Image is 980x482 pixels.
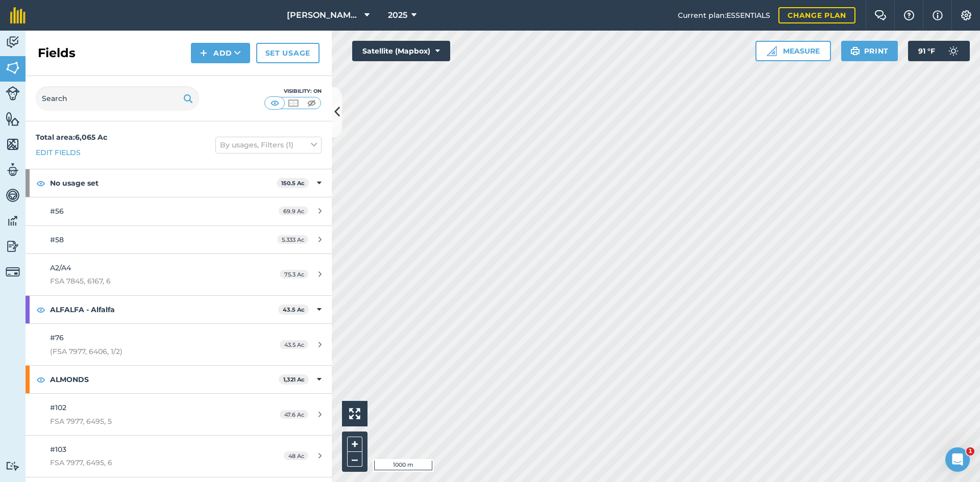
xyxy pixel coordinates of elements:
[767,46,777,56] img: Ruler icon
[50,346,242,357] span: (FSA 7977, 6406, 1/2)
[26,254,332,295] a: A2/A4FSA 7845, 6167, 675.3 Ac
[850,45,860,57] img: svg+xml;base64,PHN2ZyB4bWxucz0iaHR0cDovL3d3dy53My5vcmcvMjAwMC9zdmciIHdpZHRoPSIxOSIgaGVpZ2h0PSIyNC...
[26,366,332,393] div: ALMONDS1,321 Ac
[26,394,332,435] a: #102FSA 7977, 6495, 547.6 Ac
[388,9,407,21] span: 2025
[191,43,250,63] button: Add
[280,270,308,278] span: 75.3 Ac
[26,169,332,197] div: No usage set150.5 Ac
[281,180,305,187] strong: 150.5 Ac
[200,47,207,59] img: svg+xml;base64,PHN2ZyB4bWxucz0iaHR0cDovL3d3dy53My5vcmcvMjAwMC9zdmciIHdpZHRoPSIxNCIgaGVpZ2h0PSIyNC...
[305,98,318,108] img: svg+xml;base64,PHN2ZyB4bWxucz0iaHR0cDovL3d3dy53My5vcmcvMjAwMC9zdmciIHdpZHRoPSI1MCIgaGVpZ2h0PSI0MC...
[6,213,20,229] img: svg+xml;base64,PD94bWwgdmVyc2lvbj0iMS4wIiBlbmNvZGluZz0idXRmLTgiPz4KPCEtLSBHZW5lcmF0b3I6IEFkb2JlIE...
[6,60,20,75] img: svg+xml;base64,PHN2ZyB4bWxucz0iaHR0cDovL3d3dy53My5vcmcvMjAwMC9zdmciIHdpZHRoPSI1NiIgaGVpZ2h0PSI2MC...
[10,7,26,23] img: fieldmargin Logo
[778,7,855,23] a: Change plan
[26,197,332,225] a: #5669.9 Ac
[280,410,308,419] span: 47.6 Ac
[945,447,970,472] iframe: Intercom live chat
[841,41,898,61] button: Print
[6,265,20,279] img: svg+xml;base64,PD94bWwgdmVyc2lvbj0iMS4wIiBlbmNvZGluZz0idXRmLTgiPz4KPCEtLSBHZW5lcmF0b3I6IEFkb2JlIE...
[6,137,20,152] img: svg+xml;base64,PHN2ZyB4bWxucz0iaHR0cDovL3d3dy53My5vcmcvMjAwMC9zdmciIHdpZHRoPSI1NiIgaGVpZ2h0PSI2MC...
[903,10,915,20] img: A question mark icon
[347,452,362,467] button: –
[874,10,887,20] img: Two speech bubbles overlapping with the left bubble in the forefront
[287,98,300,108] img: svg+xml;base64,PHN2ZyB4bWxucz0iaHR0cDovL3d3dy53My5vcmcvMjAwMC9zdmciIHdpZHRoPSI1MCIgaGVpZ2h0PSI0MC...
[6,461,20,471] img: svg+xml;base64,PD94bWwgdmVyc2lvbj0iMS4wIiBlbmNvZGluZz0idXRmLTgiPz4KPCEtLSBHZW5lcmF0b3I6IEFkb2JlIE...
[264,87,322,95] div: Visibility: On
[966,447,974,455] span: 1
[26,324,332,365] a: #76(FSA 7977, 6406, 1/2)43.5 Ac
[347,437,362,452] button: +
[283,306,305,313] strong: 43.5 Ac
[50,207,64,216] span: #56
[50,403,66,412] span: #102
[755,41,831,61] button: Measure
[50,445,66,454] span: #103
[918,41,935,61] span: 91 ° F
[26,226,332,253] a: #585.333 Ac
[349,408,360,419] img: Four arrows, one pointing top left, one top right, one bottom right and the last bottom left
[6,188,20,203] img: svg+xml;base64,PD94bWwgdmVyc2lvbj0iMS4wIiBlbmNvZGluZz0idXRmLTgiPz4KPCEtLSBHZW5lcmF0b3I6IEFkb2JlIE...
[50,366,279,393] strong: ALMONDS
[50,235,64,244] span: #58
[50,416,242,427] span: FSA 7977, 6495, 5
[6,35,20,50] img: svg+xml;base64,PD94bWwgdmVyc2lvbj0iMS4wIiBlbmNvZGluZz0idXRmLTgiPz4KPCEtLSBHZW5lcmF0b3I6IEFkb2JlIE...
[36,373,45,386] img: svg+xml;base64,PHN2ZyB4bWxucz0iaHR0cDovL3d3dy53My5vcmcvMjAwMC9zdmciIHdpZHRoPSIxOCIgaGVpZ2h0PSIyNC...
[277,235,308,244] span: 5.333 Ac
[284,451,308,460] span: 48 Ac
[26,436,332,477] a: #103FSA 7977, 6495, 648 Ac
[50,263,71,272] span: A2/A4
[26,296,332,323] div: ALFALFA - Alfalfa43.5 Ac
[943,41,964,61] img: svg+xml;base64,PD94bWwgdmVyc2lvbj0iMS4wIiBlbmNvZGluZz0idXRmLTgiPz4KPCEtLSBHZW5lcmF0b3I6IEFkb2JlIE...
[933,9,943,21] img: svg+xml;base64,PHN2ZyB4bWxucz0iaHR0cDovL3d3dy53My5vcmcvMjAwMC9zdmciIHdpZHRoPSIxNyIgaGVpZ2h0PSIxNy...
[50,296,278,323] strong: ALFALFA - Alfalfa
[6,162,20,177] img: svg+xml;base64,PD94bWwgdmVyc2lvbj0iMS4wIiBlbmNvZGluZz0idXRmLTgiPz4KPCEtLSBHZW5lcmF0b3I6IEFkb2JlIE...
[6,239,20,254] img: svg+xml;base64,PD94bWwgdmVyc2lvbj0iMS4wIiBlbmNvZGluZz0idXRmLTgiPz4KPCEtLSBHZW5lcmF0b3I6IEFkb2JlIE...
[36,177,45,189] img: svg+xml;base64,PHN2ZyB4bWxucz0iaHR0cDovL3d3dy53My5vcmcvMjAwMC9zdmciIHdpZHRoPSIxOCIgaGVpZ2h0PSIyNC...
[268,98,281,108] img: svg+xml;base64,PHN2ZyB4bWxucz0iaHR0cDovL3d3dy53My5vcmcvMjAwMC9zdmciIHdpZHRoPSI1MCIgaGVpZ2h0PSI0MC...
[215,137,322,153] button: By usages, Filters (1)
[50,333,64,342] span: #76
[6,86,20,100] img: svg+xml;base64,PD94bWwgdmVyc2lvbj0iMS4wIiBlbmNvZGluZz0idXRmLTgiPz4KPCEtLSBHZW5lcmF0b3I6IEFkb2JlIE...
[287,9,360,21] span: [PERSON_NAME] Farms
[36,133,107,142] strong: Total area : 6,065 Ac
[36,147,81,158] a: Edit fields
[908,41,970,61] button: 91 °F
[36,303,45,316] img: svg+xml;base64,PHN2ZyB4bWxucz0iaHR0cDovL3d3dy53My5vcmcvMjAwMC9zdmciIHdpZHRoPSIxOCIgaGVpZ2h0PSIyNC...
[50,275,242,287] span: FSA 7845, 6167, 6
[678,10,770,21] span: Current plan : ESSENTIALS
[36,86,199,111] input: Search
[352,41,450,61] button: Satellite (Mapbox)
[50,457,242,468] span: FSA 7977, 6495, 6
[256,43,320,63] a: Set usage
[960,10,972,20] img: A cog icon
[280,340,308,349] span: 43.5 Ac
[6,111,20,126] img: svg+xml;base64,PHN2ZyB4bWxucz0iaHR0cDovL3d3dy53My5vcmcvMjAwMC9zdmciIHdpZHRoPSI1NiIgaGVpZ2h0PSI2MC...
[183,92,193,105] img: svg+xml;base64,PHN2ZyB4bWxucz0iaHR0cDovL3d3dy53My5vcmcvMjAwMC9zdmciIHdpZHRoPSIxOSIgaGVpZ2h0PSIyNC...
[283,376,305,383] strong: 1,321 Ac
[279,207,308,215] span: 69.9 Ac
[38,45,76,61] h2: Fields
[50,169,277,197] strong: No usage set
